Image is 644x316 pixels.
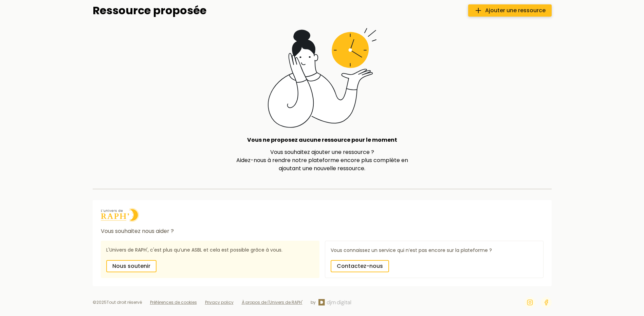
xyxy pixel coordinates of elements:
a: by [311,299,351,305]
a: Nous soutenir [106,260,157,272]
p: Vous connaissez un service qui n’est pas encore sur la plateforme ? [331,246,538,255]
a: Instagram de l'Univers de RAPH' [525,297,535,308]
img: DJM digital logo [318,299,351,305]
img: logo Univers de Raph [101,208,139,222]
button: Préférences de cookies [150,300,197,305]
a: Contactez-nous [331,260,389,272]
span: Nous soutenir [112,262,150,270]
span: Ajouter une ressource [485,6,546,15]
p: Vous souhaitez nous aider ? [101,227,544,235]
span: by [311,300,316,305]
p: Vous ne proposez aucune ressource pour le moment [235,136,409,144]
span: Contactez-nous [337,262,383,270]
a: Privacy policy [205,299,234,305]
p: Vous souhaitez ajouter une ressource ? Aidez-nous à rendre notre plateforme encore plus complète ... [235,148,409,173]
a: Ajouter une ressource [468,4,552,17]
p: L'Univers de RAPH', c'est plus qu’une ASBL et cela est possible grâce à vous. [106,246,314,255]
a: À propos de l'Univers de RAPH' [242,299,302,305]
h3: Ressource proposée [93,4,206,17]
li: © 2025 Tout droit réservé [93,300,142,305]
a: Facebook de l'Univers de RAPH' [541,297,552,308]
